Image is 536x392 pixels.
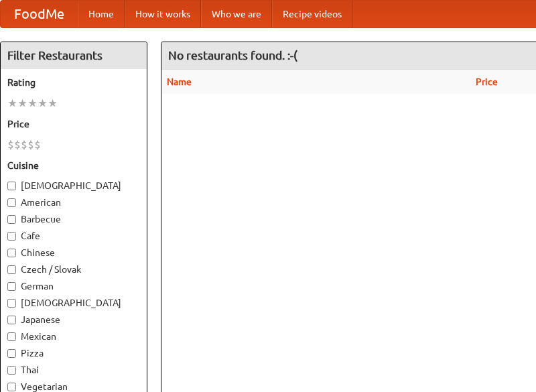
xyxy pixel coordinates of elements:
h5: Rating [7,76,140,89]
label: Barbecue [7,212,140,226]
label: German [7,279,140,293]
input: Vegetarian [7,383,16,391]
input: Thai [7,366,16,375]
label: Chinese [7,246,140,259]
label: Japanese [7,313,140,326]
li: ★ [48,96,58,111]
li: $ [21,137,27,152]
li: $ [14,137,21,152]
a: Home [78,1,125,27]
li: ★ [7,96,17,111]
input: [DEMOGRAPHIC_DATA] [7,299,16,308]
input: Cafe [7,232,16,241]
a: Price [476,76,498,87]
a: How it works [125,1,201,27]
li: ★ [38,96,48,111]
input: Chinese [7,249,16,257]
input: Japanese [7,316,16,324]
label: Cafe [7,229,140,243]
label: Czech / Slovak [7,263,140,276]
a: FoodMe [1,1,78,27]
li: ★ [27,96,38,111]
input: German [7,282,16,291]
input: Pizza [7,349,16,358]
ng-pluralize: No restaurants found. :-( [168,49,297,62]
input: [DEMOGRAPHIC_DATA] [7,182,16,190]
label: [DEMOGRAPHIC_DATA] [7,296,140,310]
li: $ [7,137,14,152]
label: [DEMOGRAPHIC_DATA] [7,179,140,192]
label: American [7,196,140,209]
input: Mexican [7,332,16,341]
label: Thai [7,363,140,377]
input: Barbecue [7,215,16,224]
label: Mexican [7,330,140,343]
a: Name [167,76,192,87]
input: Czech / Slovak [7,265,16,274]
label: Pizza [7,346,140,360]
li: $ [34,137,41,152]
li: ★ [17,96,27,111]
input: American [7,198,16,207]
li: $ [27,137,34,152]
h5: Cuisine [7,159,140,172]
h4: Filter Restaurants [1,42,147,69]
a: Recipe videos [272,1,352,27]
h5: Price [7,117,140,131]
a: Who we are [201,1,272,27]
